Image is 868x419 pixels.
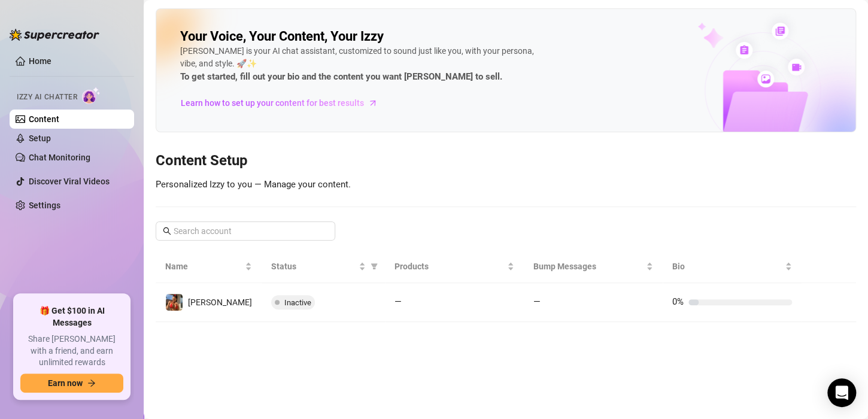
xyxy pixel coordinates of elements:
span: Inactive [284,298,311,307]
span: search [163,227,171,235]
span: — [533,296,541,307]
span: Bio [672,260,782,273]
span: — [394,296,402,307]
th: Products [385,250,524,283]
span: filter [368,257,380,275]
a: Content [29,114,59,124]
span: 0% [672,296,684,307]
th: Status [262,250,385,283]
span: Bump Messages [533,260,644,273]
span: Share [PERSON_NAME] with a friend, and earn unlimited rewards [20,333,123,369]
a: Discover Viral Videos [29,177,110,186]
th: Name [156,250,262,283]
a: Setup [29,133,51,143]
a: Chat Monitoring [29,153,90,162]
img: AI Chatter [82,87,101,104]
span: arrow-right [367,97,379,109]
h3: Content Setup [156,151,856,171]
span: filter [371,263,378,270]
span: Personalized Izzy to you — Manage your content. [156,179,351,190]
span: Learn how to set up your content for best results [181,96,364,110]
span: 🎁 Get $100 in AI Messages [20,305,123,329]
th: Bump Messages [524,250,663,283]
span: Earn now [48,378,83,388]
strong: To get started, fill out your bio and the content you want [PERSON_NAME] to sell. [180,71,502,82]
button: Earn nowarrow-right [20,374,123,393]
a: Learn how to set up your content for best results [180,93,387,113]
input: Search account [174,224,318,238]
a: Settings [29,201,60,210]
img: Kaitlyn [166,294,183,311]
span: Name [165,260,242,273]
div: Open Intercom Messenger [827,378,856,407]
a: Home [29,56,51,66]
img: ai-chatter-content-library-cLFOSyPT.png [670,10,855,132]
span: Status [271,260,356,273]
span: arrow-right [87,379,96,387]
h2: Your Voice, Your Content, Your Izzy [180,28,384,45]
div: [PERSON_NAME] is your AI chat assistant, customized to sound just like you, with your persona, vi... [180,45,539,84]
th: Bio [663,250,802,283]
span: Products [394,260,505,273]
img: logo-BBDzfeDw.svg [10,29,99,41]
span: [PERSON_NAME] [188,297,252,307]
span: Izzy AI Chatter [17,92,77,103]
